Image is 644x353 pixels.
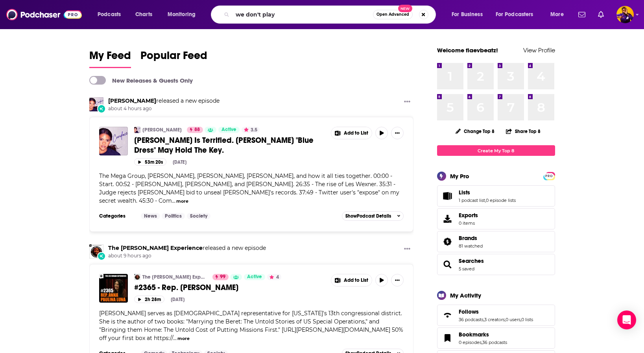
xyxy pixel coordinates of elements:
span: Podcasts [98,9,121,20]
span: Add to List [344,130,368,136]
span: [PERSON_NAME] Is Terrified. [PERSON_NAME] "Blue Dress" May Hold The Key. [134,135,314,155]
a: Create My Top 8 [437,145,555,156]
a: 0 episode lists [486,198,516,203]
a: #2365 - Rep. [PERSON_NAME] [134,283,325,292]
a: PRO [544,173,554,179]
a: New Releases & Guests Only [89,76,193,85]
a: News [141,213,160,219]
a: Brands [440,236,456,247]
a: Active [218,127,240,133]
a: Searches [459,257,484,264]
span: Exports [459,212,478,219]
a: 81 watched [459,243,483,249]
span: The Mega Group, [PERSON_NAME], [PERSON_NAME], [PERSON_NAME], and how it all ties together. 00:00 ... [99,172,399,204]
span: Bookmarks [459,331,489,338]
button: open menu [545,8,574,21]
div: Open Intercom Messenger [617,310,636,329]
a: Candace [108,97,156,104]
a: 0 users [506,317,520,322]
span: Searches [437,254,555,275]
span: 0 items [459,220,478,226]
button: Show profile menu [616,6,634,23]
a: The [PERSON_NAME] Experience [142,274,207,280]
span: Active [221,126,236,134]
span: Charts [135,9,152,20]
a: Welcome flaevbeatz! [437,46,498,54]
a: Searches [440,259,456,270]
span: For Business [452,9,483,20]
span: about 4 hours ago [108,105,220,112]
button: Change Top 8 [451,126,500,136]
button: Show More Button [401,97,413,107]
a: 88 [187,127,203,133]
img: The Joe Rogan Experience [89,244,103,259]
a: [PERSON_NAME] [142,127,182,133]
a: Brands [459,235,483,242]
span: Add to List [344,277,368,283]
a: Exports [437,208,555,229]
button: Show More Button [391,274,404,286]
div: [DATE] [171,297,185,302]
span: Logged in as flaevbeatz [616,6,634,23]
a: 5 saved [459,266,474,272]
span: More [550,9,564,20]
img: Donald Trump Is Terrified. Bill Clinton's "Blue Dress" May Hold The Key. [99,127,128,155]
span: #2365 - Rep. [PERSON_NAME] [134,283,238,292]
span: Open Advanced [376,13,409,17]
div: My Pro [450,172,469,180]
span: about 9 hours ago [108,253,266,259]
img: Podchaser - Follow, Share and Rate Podcasts [6,7,82,22]
button: 2h 28m [134,296,164,303]
span: Brands [437,231,555,252]
input: Search podcasts, credits, & more... [233,8,373,21]
h3: Categories [99,213,135,219]
a: Follows [440,310,456,321]
div: New Episode [97,104,106,113]
a: Lists [459,189,516,196]
button: open menu [92,8,131,21]
span: , [520,317,521,322]
a: Show notifications dropdown [595,8,607,21]
div: New Episode [97,252,106,261]
a: 1 podcast list [459,198,485,203]
h3: released a new episode [108,244,266,252]
span: Brands [459,235,477,242]
button: Show More Button [331,274,372,286]
a: 0 episodes [459,340,482,345]
span: , [482,340,482,345]
span: PRO [544,173,554,179]
a: Charts [130,8,157,21]
a: View Profile [523,46,555,54]
a: 99 [212,274,229,280]
span: Bookmarks [437,327,555,349]
button: Show More Button [391,127,404,139]
button: 4 [267,274,281,280]
span: Follows [459,308,479,315]
span: 88 [194,126,200,134]
a: Show notifications dropdown [575,8,589,21]
a: 3 creators [484,317,505,322]
button: Show More Button [331,127,372,139]
div: Search podcasts, credits, & more... [218,6,443,24]
span: New [398,5,412,12]
a: Lists [440,190,456,201]
a: Politics [162,213,185,219]
h3: released a new episode [108,97,220,105]
a: Popular Feed [140,49,207,68]
img: Candace [89,97,103,111]
span: Monitoring [168,9,196,20]
a: Bookmarks [440,333,456,344]
a: [PERSON_NAME] Is Terrified. [PERSON_NAME] "Blue Dress" May Hold The Key. [134,135,325,155]
a: Bookmarks [459,331,507,338]
span: Popular Feed [140,49,207,67]
a: The Joe Rogan Experience [108,244,203,251]
img: The Joe Rogan Experience [134,274,140,280]
span: Lists [437,185,555,207]
div: My Activity [450,292,481,299]
a: Active [244,274,265,280]
a: Society [187,213,210,219]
